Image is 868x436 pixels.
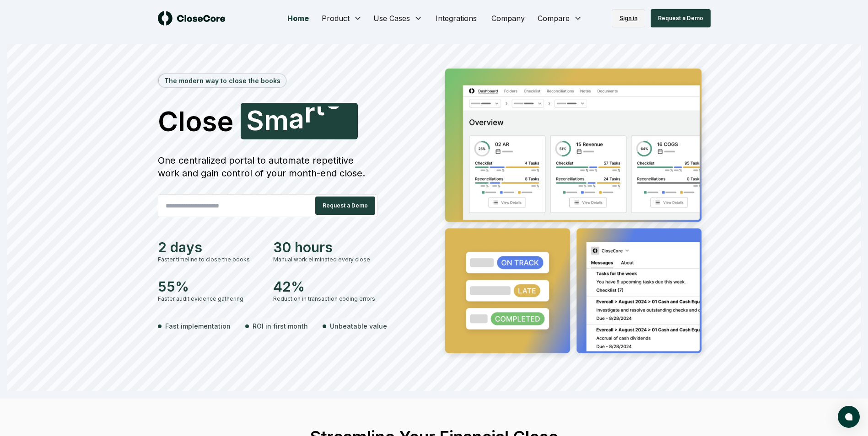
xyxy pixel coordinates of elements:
button: atlas-launcher [838,406,860,428]
span: Use Cases [373,13,410,24]
button: Request a Demo [651,9,711,27]
div: 30 hours [273,239,377,255]
span: Unbeatable value [330,321,387,331]
button: Compare [532,9,588,27]
div: 2 days [158,239,262,255]
a: Company [484,9,532,27]
span: Product [322,13,350,24]
span: m [264,106,289,134]
a: Sign in [612,9,645,27]
a: Home [280,9,316,27]
span: r [304,99,315,126]
button: Use Cases [368,9,428,27]
button: Request a Demo [315,197,375,215]
div: One centralized portal to automate repetitive work and gain control of your month-end close. [158,154,377,180]
img: Jumbotron [438,62,711,363]
span: Compare [538,13,570,24]
div: Faster timeline to close the books [158,255,262,264]
span: Close [158,107,233,135]
a: Integrations [428,9,484,27]
div: 42% [273,278,377,295]
span: ROI in first month [253,321,308,331]
div: Manual work eliminated every close [273,255,377,264]
img: logo [158,11,226,26]
button: Product [316,9,368,27]
div: The modern way to close the books [159,74,286,87]
span: a [289,105,304,132]
span: e [325,85,341,112]
span: t [315,91,325,119]
div: 55% [158,278,262,295]
span: Fast implementation [165,321,231,331]
span: S [246,106,264,134]
span: r [341,80,352,107]
div: Reduction in transaction coding errors [273,295,377,303]
div: Faster audit evidence gathering [158,295,262,303]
